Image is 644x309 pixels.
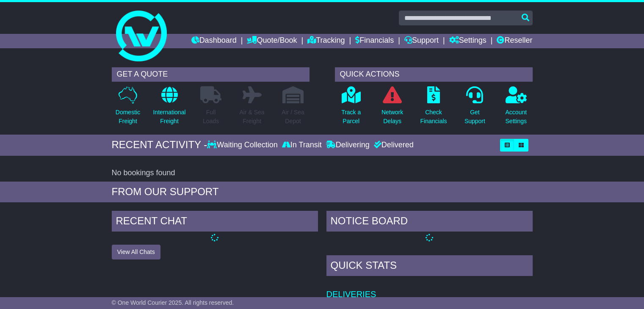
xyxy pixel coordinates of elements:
[112,299,234,306] span: © One World Courier 2025. All rights reserved.
[505,86,528,130] a: AccountSettings
[116,108,140,126] p: Domestic Freight
[112,186,533,198] div: FROM OUR SUPPORT
[112,211,318,234] div: RECENT CHAT
[326,255,533,278] div: Quick Stats
[381,108,403,126] p: Network Delays
[307,34,345,48] a: Tracking
[341,86,361,130] a: Track aParcel
[115,86,141,130] a: DomesticFreight
[449,34,486,48] a: Settings
[191,34,237,48] a: Dashboard
[372,141,414,150] div: Delivered
[153,108,185,126] p: International Freight
[207,141,279,150] div: Waiting Collection
[247,34,297,48] a: Quote/Book
[404,34,439,48] a: Support
[464,86,486,130] a: GetSupport
[420,86,448,130] a: CheckFinancials
[355,34,394,48] a: Financials
[239,108,264,126] p: Air & Sea Freight
[326,278,533,300] td: Deliveries
[497,34,532,48] a: Reseller
[112,67,310,82] div: GET A QUOTE
[200,108,221,126] p: Full Loads
[341,108,361,126] p: Track a Parcel
[112,139,207,151] div: RECENT ACTIVITY -
[282,108,304,126] p: Air / Sea Depot
[420,108,447,126] p: Check Financials
[152,86,186,130] a: InternationalFreight
[280,141,324,150] div: In Transit
[335,67,533,82] div: QUICK ACTIONS
[381,86,404,130] a: NetworkDelays
[464,108,485,126] p: Get Support
[506,108,527,126] p: Account Settings
[324,141,372,150] div: Delivering
[112,168,533,178] div: No bookings found
[326,211,533,234] div: NOTICE BOARD
[112,245,160,259] button: View All Chats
